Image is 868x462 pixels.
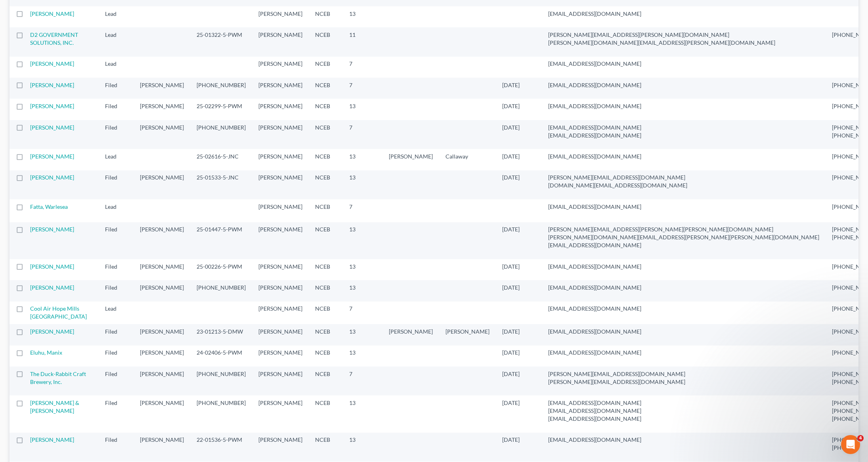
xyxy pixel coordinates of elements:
[343,367,382,395] td: 7
[33,85,74,92] strong: Amendments
[190,78,252,99] td: [PHONE_NUMBER]
[343,259,382,280] td: 13
[190,433,252,462] td: 22-01536-5-PWM
[25,99,152,128] div: Download & Print Forms/Schedules
[343,27,382,56] td: 11
[309,170,343,199] td: NCEB
[190,346,252,367] td: 24-02406-5-PWM
[134,367,190,395] td: [PERSON_NAME]
[548,174,819,189] pre: [PERSON_NAME][EMAIL_ADDRESS][DOMAIN_NAME] [DOMAIN_NAME][EMAIL_ADDRESS][DOMAIN_NAME]
[99,27,134,56] td: Lead
[343,99,382,120] td: 13
[99,170,134,199] td: Filed
[548,436,819,444] pre: [EMAIL_ADDRESS][DOMAIN_NAME]
[134,259,190,280] td: [PERSON_NAME]
[496,346,542,367] td: [DATE]
[134,280,190,301] td: [PERSON_NAME]
[496,78,542,99] td: [DATE]
[139,3,153,17] div: Close
[496,395,542,432] td: [DATE]
[99,395,134,432] td: Filed
[309,57,343,78] td: NCEB
[25,128,152,148] a: More in the Help Center
[190,99,252,120] td: 25-02299-5-PWM
[309,367,343,395] td: NCEB
[33,64,78,71] strong: All Cases View
[496,324,542,345] td: [DATE]
[857,435,864,441] span: 4
[30,349,62,356] a: Eluhu, Manix
[343,149,382,170] td: 13
[30,328,74,335] a: [PERSON_NAME]
[548,263,819,271] pre: [EMAIL_ADDRESS][DOMAIN_NAME]
[548,349,819,357] pre: [EMAIL_ADDRESS][DOMAIN_NAME]
[548,124,819,139] pre: [EMAIL_ADDRESS][DOMAIN_NAME] [EMAIL_ADDRESS][DOMAIN_NAME]
[309,6,343,27] td: NCEB
[548,305,819,313] pre: [EMAIL_ADDRESS][DOMAIN_NAME]
[30,203,68,210] a: Fatta, Warlesea
[25,57,152,78] div: All Cases View
[252,259,309,280] td: [PERSON_NAME]
[309,78,343,99] td: NCEB
[124,3,139,18] button: Home
[30,153,74,160] a: [PERSON_NAME]
[136,256,149,269] button: Send a message…
[30,436,74,443] a: [PERSON_NAME]
[13,36,124,51] div: In the meantime, these articles might help:
[252,6,309,27] td: [PERSON_NAME]
[309,395,343,432] td: NCEB
[23,4,35,17] img: Profile image for Operator
[309,302,343,324] td: NCEB
[30,263,74,270] a: [PERSON_NAME]
[252,346,309,367] td: [PERSON_NAME]
[190,149,252,170] td: 25-02616-5-JNC
[99,324,134,345] td: Filed
[55,135,130,141] span: More in the Help Center
[343,346,382,367] td: 13
[496,222,542,259] td: [DATE]
[548,284,819,292] pre: [EMAIL_ADDRESS][DOMAIN_NAME]
[548,203,819,211] pre: [EMAIL_ADDRESS][DOMAIN_NAME]
[25,260,31,266] button: Gif picker
[6,206,130,254] div: Hi [PERSON_NAME]! I am reporting this to our dev team as we should be populating that client port...
[99,302,134,324] td: Lead
[343,78,382,99] td: 7
[38,8,67,13] h1: Operator
[190,222,252,259] td: 25-01447-5-PWM
[30,284,74,291] a: [PERSON_NAME]
[190,259,252,280] td: 25-00226-5-PWM
[134,346,190,367] td: [PERSON_NAME]
[343,199,382,222] td: 7
[99,367,134,395] td: Filed
[30,60,74,67] a: [PERSON_NAME]
[252,99,309,120] td: [PERSON_NAME]
[30,174,74,181] a: [PERSON_NAME]
[252,395,309,432] td: [PERSON_NAME]
[190,395,252,432] td: [PHONE_NUMBER]
[252,222,309,259] td: [PERSON_NAME]
[34,157,78,162] b: [PERSON_NAME]
[382,149,439,170] td: [PERSON_NAME]
[548,225,819,249] pre: [PERSON_NAME][EMAIL_ADDRESS][PERSON_NAME][PERSON_NAME][DOMAIN_NAME] [PERSON_NAME][DOMAIN_NAME][EM...
[343,57,382,78] td: 7
[343,170,382,199] td: 13
[496,259,542,280] td: [DATE]
[252,280,309,301] td: [PERSON_NAME]
[99,222,134,259] td: Filed
[548,60,819,68] pre: [EMAIL_ADDRESS][DOMAIN_NAME]
[190,324,252,345] td: 23-01213-5-DMW
[33,106,88,121] strong: Download & Print Forms/Schedules
[252,149,309,170] td: [PERSON_NAME]
[24,156,32,164] img: Profile image for Lindsey
[99,199,134,222] td: Lead
[12,260,19,266] button: Emoji picker
[190,367,252,395] td: [PHONE_NUMBER]
[134,395,190,432] td: [PERSON_NAME]
[309,222,343,259] td: NCEB
[30,10,74,17] a: [PERSON_NAME]
[252,199,309,222] td: [PERSON_NAME]
[99,346,134,367] td: Filed
[190,27,252,56] td: 25-01322-5-PWM
[252,27,309,56] td: [PERSON_NAME]
[309,120,343,149] td: NCEB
